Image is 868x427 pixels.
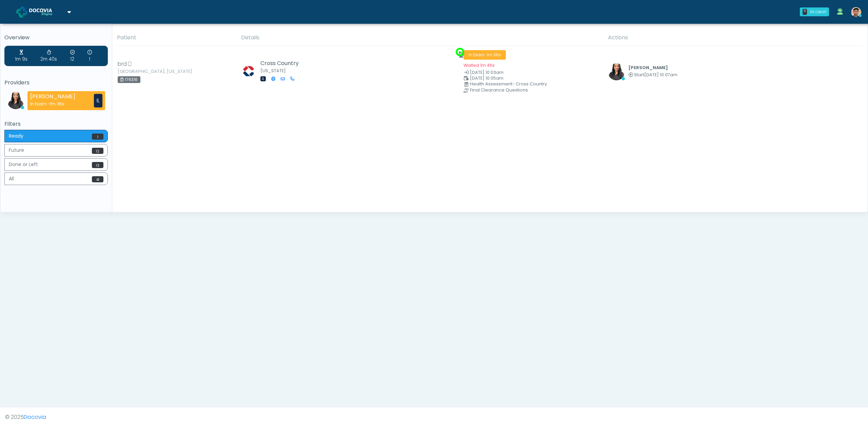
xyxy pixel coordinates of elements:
[30,101,75,107] div: In Exam -
[644,72,677,78] span: [DATE] 10:07am
[4,158,108,171] button: Done or Left13
[851,7,861,17] img: Kenner Medina
[463,76,600,81] small: Scheduled Time
[260,68,286,74] small: [US_STATE]
[118,76,140,83] div: 176316
[15,49,27,63] div: Average Wait Time
[463,70,600,75] small: Date Created
[487,52,501,58] span: 1m 36s
[118,69,155,74] small: [GEOGRAPHIC_DATA], [US_STATE]
[92,162,103,168] span: 13
[4,144,108,157] button: Future12
[4,35,108,41] h5: Overview
[4,172,108,185] button: All41
[4,130,108,142] button: Ready1
[7,92,24,109] img: Viral Patel
[260,60,300,66] h5: Cross Country
[94,94,102,107] div: IL
[463,62,495,68] small: Waited 1m 46s
[4,130,108,187] div: Basic example
[796,5,833,19] a: 0 All clear!
[608,63,625,80] img: Viral Patel
[237,29,604,46] th: Details
[470,75,504,81] span: [DATE] 10:05am
[16,6,27,18] img: Docovia
[118,60,127,68] span: brd
[810,9,826,15] div: All clear!
[40,49,57,63] div: Average Review Time
[463,50,506,60] span: In Exam ·
[470,69,504,75] span: [DATE] 10:03am
[24,413,46,421] a: Docovia
[87,49,92,63] div: Extended Exams
[70,49,75,63] div: Exams Completed
[16,1,71,23] a: Docovia
[50,101,64,107] span: 1m 36s
[4,121,108,127] h5: Filters
[628,73,677,77] small: Started at
[29,8,63,15] img: Docovia
[628,65,668,70] b: [PERSON_NAME]
[803,9,807,15] div: 0
[92,176,103,182] span: 41
[5,3,26,23] button: Open LiveChat chat widget
[470,88,606,92] div: Final Clearance Questions
[260,76,266,81] span: IL
[92,148,103,154] span: 12
[30,93,75,100] strong: [PERSON_NAME]
[113,29,237,46] th: Patient
[470,82,606,86] div: Health Assessment- Cross Country
[240,63,257,80] img: Lisa Sellers
[92,134,103,140] span: 1
[634,72,644,78] span: Start
[604,29,863,46] th: Actions
[4,80,108,86] h5: Providers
